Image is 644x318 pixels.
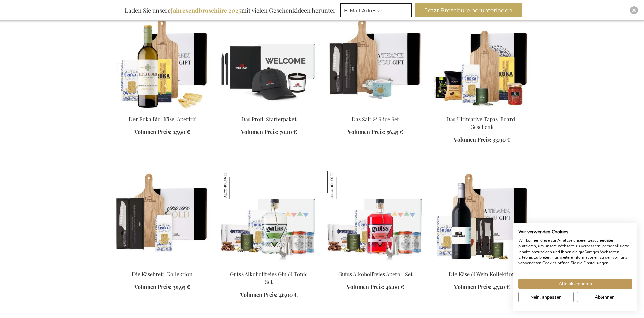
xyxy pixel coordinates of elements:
a: Volumen Preis: 70,10 € [241,128,297,136]
a: Das Ultimative Tapas-Board-Geschenk [446,116,518,130]
button: cookie Einstellungen anpassen [518,292,574,302]
a: The Ultimate Tapas Board Gift [434,107,530,113]
span: Alle akzeptieren [559,280,592,287]
span: Volumen Preis: [134,128,172,135]
img: Die Käse & Wein Kollektion [434,171,530,265]
span: 70,10 € [280,128,297,135]
span: Nein, anpassen [530,293,562,301]
span: Volumen Preis: [134,283,172,290]
img: Gutss Alkoholfreies Gin & Tonic Set [221,171,250,199]
span: 46,00 € [279,291,298,298]
span: 33,90 € [493,136,511,143]
span: Volumen Preis: [240,291,278,298]
p: Wir können diese zur Analyse unserer Besucherdaten platzieren, um unsere Webseite zu verbessern, ... [518,238,632,266]
form: marketing offers and promotions [340,3,414,19]
img: The Ultimate Tapas Board Gift [434,15,530,109]
button: Alle verweigern cookies [577,292,632,302]
img: Gutss Non-Alcoholic Gin & Tonic Set [221,171,317,265]
a: The Professional Starter Kit [221,107,317,113]
a: The Salt & Slice Set Exclusive Business Gift [327,107,423,113]
a: Volumen Preis: 46,00 € [240,291,298,299]
img: Gutss Alkoholfreies Aperol-Set [327,171,356,199]
span: Volumen Preis: [348,128,385,135]
b: Jahresendbroschüre 2025 [171,6,241,14]
a: Volumen Preis: 39,95 € [134,283,190,291]
span: Volumen Preis: [454,283,492,290]
span: Volumen Preis: [347,283,384,290]
button: Akzeptieren Sie alle cookies [518,279,632,289]
a: Der Roka Bio-Käse-Aperitif [129,116,196,123]
a: Volumen Preis: 27,90 € [134,128,190,136]
h2: Wir verwenden Cookies [518,229,632,235]
span: Volumen Preis: [241,128,278,135]
a: Die Käse & Wein Kollektion [434,262,530,268]
span: 39,95 € [173,283,190,290]
img: Der Roka Bio-Käse-Aperitif [114,15,210,109]
img: Gutss Non-Alcoholic Aperol Set [327,171,423,265]
a: Volumen Preis: 46,00 € [347,283,404,291]
span: 56,45 € [387,128,403,135]
span: 47,20 € [493,283,510,290]
a: Volumen Preis: 56,45 € [348,128,403,136]
img: Close [632,8,636,12]
span: Volumen Preis: [454,136,491,143]
a: Gutss Non-Alcoholic Aperol Set Gutss Alkoholfreies Aperol-Set [327,262,423,268]
a: Volumen Preis: 47,20 € [454,283,510,291]
button: Jetzt Broschüre herunterladen [415,3,522,17]
a: Gutss Alkoholfreies Gin & Tonic Set [230,271,308,285]
span: Ablehnen [595,293,615,301]
img: The Salt & Slice Set Exclusive Business Gift [327,15,423,109]
div: Laden Sie unsere mit vielen Geschenkideen herunter [122,3,339,17]
a: Die Käsebrett-Kollektion [132,271,193,278]
span: 27,90 € [173,128,190,135]
a: Gutss Non-Alcoholic Gin & Tonic Set Gutss Alkoholfreies Gin & Tonic Set [221,262,317,268]
a: Volumen Preis: 33,90 € [454,136,511,144]
span: 46,00 € [386,283,404,290]
a: Das Profi-Starterpaket [241,116,297,123]
a: Gutss Alkoholfreies Aperol-Set [338,271,413,278]
a: Die Käse & Wein Kollektion [449,271,515,278]
a: Das Salt & Slice Set [352,116,399,123]
a: The Cheese Board Collection [114,262,210,268]
input: E-Mail-Adresse [340,3,412,17]
img: The Cheese Board Collection [114,171,210,265]
a: Der Roka Bio-Käse-Aperitif [114,107,210,113]
div: Close [630,6,638,14]
img: The Professional Starter Kit [221,15,317,109]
